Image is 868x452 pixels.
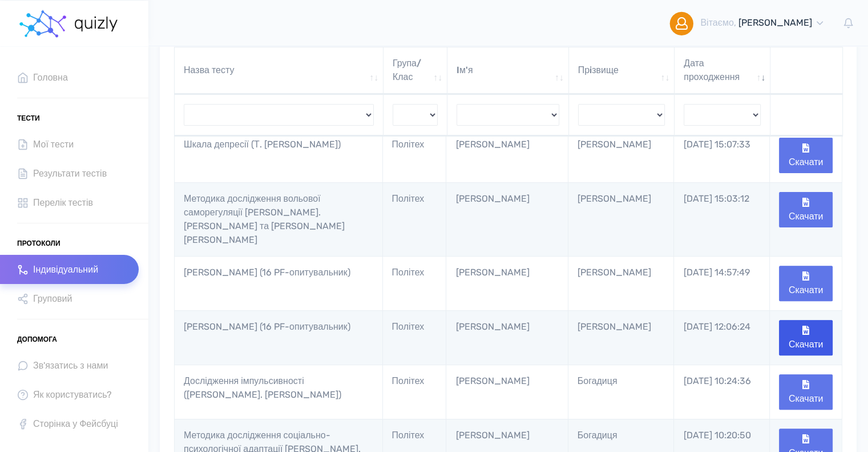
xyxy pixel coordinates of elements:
td: [DATE] 14:57:49 [674,256,770,310]
td: Політех [383,182,447,256]
span: Перелік тестів [33,195,93,210]
th: Прiзвище: активувати для сортування стовпців за зростанням [569,47,675,94]
td: Політех [383,365,447,419]
span: Допомога [17,331,57,348]
td: [PERSON_NAME] [568,128,675,182]
th: Iм'я: активувати для сортування стовпців за зростанням [447,47,569,94]
td: [DATE] 15:03:12 [674,182,770,256]
span: Груповий [33,291,72,306]
td: Політех [383,128,447,182]
button: Скачати [779,320,833,355]
button: Скачати [779,138,833,173]
td: Дослідження імпульсивності ([PERSON_NAME]. [PERSON_NAME]) [175,365,383,419]
span: Тести [17,110,40,127]
span: [PERSON_NAME] [738,17,812,28]
td: [PERSON_NAME] [446,310,568,365]
td: Політех [383,256,447,310]
td: [DATE] 15:07:33 [674,128,770,182]
td: [PERSON_NAME] [568,256,675,310]
td: [PERSON_NAME] [446,256,568,310]
td: [PERSON_NAME] (16 PF-опитувальник) [175,310,383,365]
td: [PERSON_NAME] [446,128,568,182]
td: [PERSON_NAME] (16 PF-опитувальник) [175,256,383,310]
td: [DATE] 12:06:24 [674,310,770,365]
button: Скачати [779,192,833,227]
img: homepage [17,7,68,41]
th: Дата проходження: активувати для сортування стовпців за зростанням [675,47,770,94]
td: Методика дослідження вольової саморегуляції [PERSON_NAME]. [PERSON_NAME] та [PERSON_NAME] [PERSON... [175,182,383,256]
span: Сторінка у Фейсбуці [33,416,118,431]
th: Група/Клас: активувати для сортування стовпців за зростанням [383,47,447,94]
span: Мої тести [33,137,74,152]
button: Скачати [779,266,833,301]
img: homepage [74,17,120,31]
a: homepage homepage [17,1,120,46]
span: Протоколи [17,235,60,252]
td: Богадиця [568,365,675,419]
th: Назва тесту: активувати для сортування стовпців за зростанням [175,47,383,94]
td: [PERSON_NAME] [568,310,675,365]
td: Шкала депресії (Т. [PERSON_NAME]) [175,128,383,182]
button: Скачати [779,374,833,410]
td: [PERSON_NAME] [568,182,675,256]
td: [DATE] 10:24:36 [674,365,770,419]
span: Результати тестів [33,166,107,181]
span: Головна [33,70,68,85]
td: [PERSON_NAME] [446,182,568,256]
span: Як користуватись? [33,387,112,402]
span: Зв'язатись з нами [33,358,108,373]
td: [PERSON_NAME] [446,365,568,419]
td: Політех [383,310,447,365]
span: Індивідуальний [33,262,98,277]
